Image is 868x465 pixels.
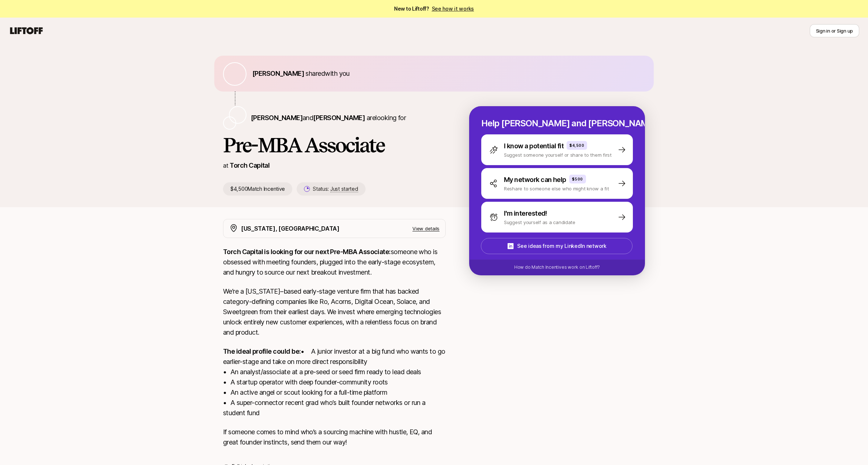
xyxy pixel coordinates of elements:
[303,114,365,122] span: and
[330,186,358,192] span: Just started
[570,142,584,148] p: $4,500
[325,70,350,77] span: with you
[504,141,564,151] p: I know a potential fit
[223,427,446,447] p: If someone comes to mind who’s a sourcing machine with hustle, EQ, and great founder instincts, s...
[251,113,406,123] p: are looking for
[223,182,292,196] p: $4,500 Match Incentive
[223,347,301,355] strong: The ideal profile could be:
[432,5,474,12] a: See how it works
[504,208,547,219] p: I'm interested!
[481,238,633,254] button: See ideas from my LinkedIn network
[810,24,859,37] button: Sign in or Sign up
[504,185,609,192] p: Reshare to someone else who might know a fit
[252,68,353,79] p: shared
[514,264,600,271] p: How do Match Incentives work on Liftoff?
[313,185,358,193] p: Status:
[223,346,446,418] p: • A junior investor at a big fund who wants to go earlier-stage and take on more direct responsib...
[223,247,446,278] p: someone who is obsessed with meeting founders, plugged into the early-stage ecosystem, and hungry...
[230,161,270,169] a: Torch Capital
[504,175,566,185] p: My network can help
[394,4,474,13] span: New to Liftoff?
[241,224,340,233] p: [US_STATE], [GEOGRAPHIC_DATA]
[572,176,583,182] p: $500
[412,225,439,232] p: View details
[223,286,446,338] p: We’re a [US_STATE]–based early-stage venture firm that has backed category-defining companies lik...
[223,248,391,256] strong: Torch Capital is looking for our next Pre-MBA Associate:
[517,242,606,250] p: See ideas from my LinkedIn network
[504,219,575,226] p: Suggest yourself as a candidate
[223,161,228,170] p: at
[251,114,303,122] span: [PERSON_NAME]
[223,134,446,156] h1: Pre-MBA Associate
[252,70,304,77] span: [PERSON_NAME]
[481,118,633,129] p: Help [PERSON_NAME] and [PERSON_NAME] hire
[504,151,612,159] p: Suggest someone yourself or share to them first
[313,114,365,122] span: [PERSON_NAME]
